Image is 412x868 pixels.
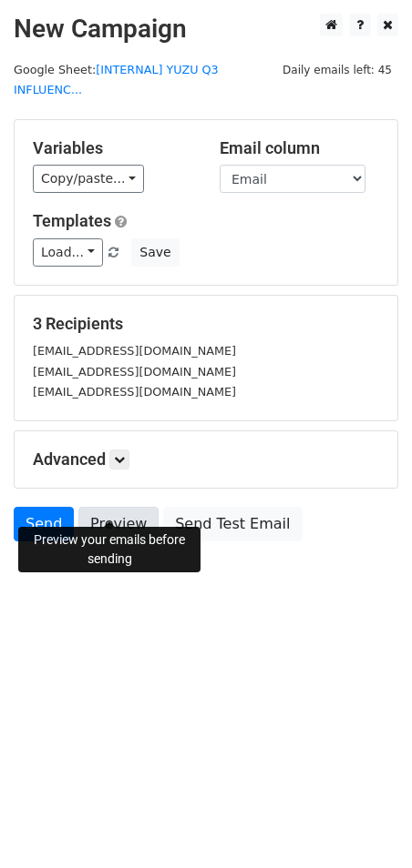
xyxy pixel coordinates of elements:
small: Google Sheet: [14,63,219,97]
h5: Variables [33,138,192,158]
h5: Email column [220,138,379,158]
div: Preview your emails before sending [18,527,201,572]
h2: New Campaign [14,14,398,45]
a: [INTERNAL] YUZU Q3 INFLUENC... [14,63,219,97]
a: Copy/paste... [33,165,144,193]
small: [EMAIL_ADDRESS][DOMAIN_NAME] [33,385,236,399]
button: Save [131,238,179,267]
a: Send [14,507,74,541]
span: Daily emails left: 45 [276,60,398,80]
small: [EMAIL_ADDRESS][DOMAIN_NAME] [33,344,236,358]
h5: Advanced [33,449,379,469]
iframe: Chat Widget [321,781,412,868]
a: Templates [33,211,111,230]
h5: 3 Recipients [33,314,379,334]
a: Send Test Email [163,507,302,541]
a: Preview [78,507,159,541]
small: [EMAIL_ADDRESS][DOMAIN_NAME] [33,365,236,378]
a: Daily emails left: 45 [276,63,398,76]
a: Load... [33,238,103,267]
